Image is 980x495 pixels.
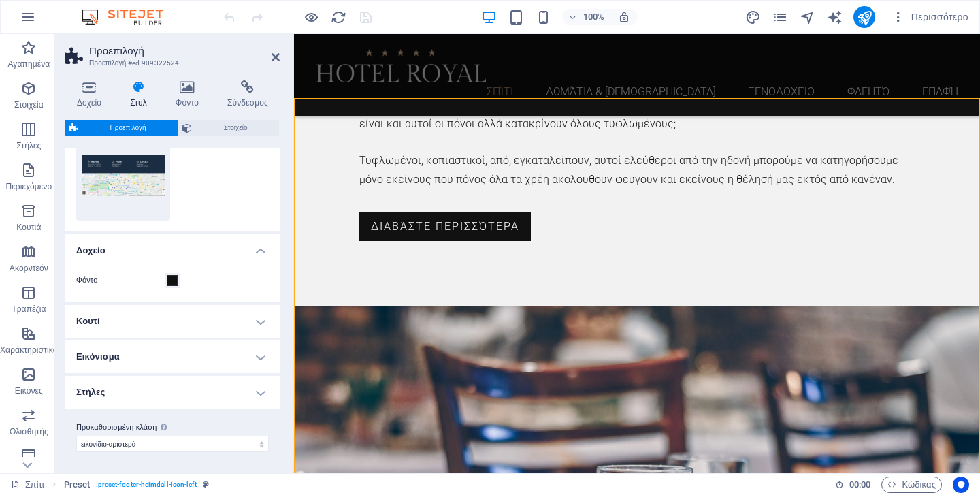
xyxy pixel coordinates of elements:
[10,264,48,273] font: Ακορντεόν
[76,316,100,326] font: Κουτί
[64,477,91,493] span: Click to select. Double-click to edit
[835,477,871,493] h6: Ώρα συνεδρίας
[25,479,44,490] font: Σπίτι
[224,124,248,131] font: Στοιχείο
[331,10,346,25] i: Επαναφόρτωση σελίδας
[10,427,48,436] font: Ολισθητής
[178,120,279,136] button: Στοιχείο
[76,387,105,397] font: Στήλες
[11,477,44,493] a: Κάντε κλικ για να ακυρώσετε την επιλογή. Κάντε διπλό κλικ για να ανοίξετε τις Σελίδες
[583,12,604,22] font: 100%
[772,9,788,25] button: σελίδες
[902,479,936,490] font: Κώδικας
[562,9,610,25] button: 100%
[96,477,197,493] span: . preset-footer-heimdall-icon-left
[76,276,97,285] font: Φόντο
[110,124,146,131] font: Προεπιλογή
[15,386,43,396] font: Εικόνες
[745,9,761,25] button: σχέδιο
[14,100,44,110] font: Στοιχεία
[7,59,50,69] font: Αγαπημένα
[857,10,872,25] i: Δημοσιεύω
[130,98,147,108] font: Στυλ
[78,9,180,25] img: Λογότυπο Συντάκτη
[330,9,346,25] button: γεμίζω πάλι
[89,59,179,67] font: Προεπιλογή #ed-909322524
[16,141,41,150] font: Στήλες
[76,351,120,362] font: Εικόνισμα
[77,98,101,108] font: Δοχείο
[203,481,209,488] i: This element is a customizable preset
[76,245,105,255] font: Δοχείο
[89,45,144,57] font: Προεπιλογή
[772,10,788,25] i: Σελίδες (Ctrl+Alt+S)
[953,477,969,493] button: Χρήστες-κεντρικές
[16,223,41,232] font: Κουτιά
[12,304,46,314] font: Τραπέζια
[827,10,843,25] i: Συγγραφέας Τεχνητής Νοημοσύνης
[227,98,268,108] font: Σύνδεσμος
[618,11,630,23] i: Κατά την αλλαγή μεγέθους, το επίπεδο ζουμ προσαρμόζεται αυτόματα ώστε να ταιριάζει στην επιλεγμέν...
[881,477,942,493] button: Κώδικας
[176,98,199,108] font: Φόντο
[853,6,875,28] button: δημοσιεύω
[6,182,52,191] font: Περιεχόμενο
[64,477,209,493] nav: ψίχουλα ψωμιού
[849,479,870,490] font: 00:00
[911,12,968,22] font: Περισσότερο
[886,6,974,28] button: Περισσότερο
[303,9,319,25] button: Κάντε κλικ εδώ για να βγείτε από τη λειτουργία προεπισκόπησης και να συνεχίσετε την επεξεργασία
[799,9,815,25] button: πλοηγός
[800,10,815,25] i: Πλοηγός
[826,9,843,25] button: γεννήτρια_κειμένου
[65,120,178,136] button: Προεπιλογή
[745,10,761,25] i: Σχεδίαση (Ctrl+Alt+Y)
[76,423,157,432] font: Προκαθορισμένη κλάση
